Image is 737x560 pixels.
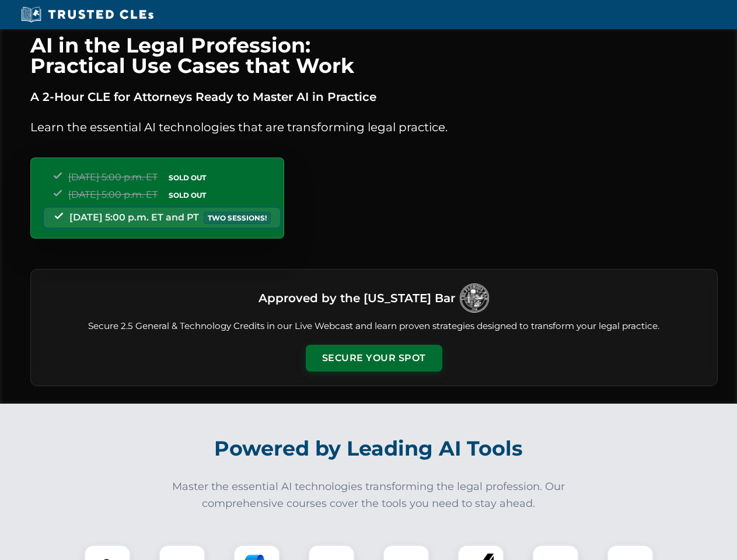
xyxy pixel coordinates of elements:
span: [DATE] 5:00 p.m. ET [68,189,158,200]
p: Master the essential AI technologies transforming the legal profession. Our comprehensive courses... [165,478,573,512]
span: SOLD OUT [165,171,210,184]
h3: Approved by the [US_STATE] Bar [259,288,455,309]
p: A 2-Hour CLE for Attorneys Ready to Master AI in Practice [30,87,718,106]
button: Secure Your Spot [306,345,442,372]
span: SOLD OUT [165,189,210,201]
p: Learn the essential AI technologies that are transforming legal practice. [30,118,718,136]
img: Logo [460,283,489,313]
p: Secure 2.5 General & Technology Credits in our Live Webcast and learn proven strategies designed ... [45,320,703,333]
h1: AI in the Legal Profession: Practical Use Cases that Work [30,35,718,76]
h2: Powered by Leading AI Tools [46,428,692,469]
img: Trusted CLEs [18,6,157,23]
span: [DATE] 5:00 p.m. ET [68,171,158,183]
